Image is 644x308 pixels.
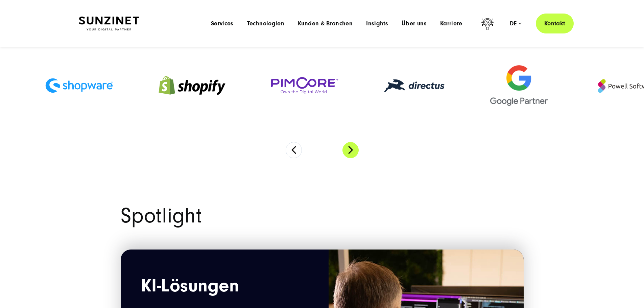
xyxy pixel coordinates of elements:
img: SUNZINET Full Service Digital Agentur [79,17,139,31]
div: de [510,20,522,27]
a: Services [211,20,234,27]
h2: KI-Lösungen [141,277,308,299]
img: Shopify Partner Agentur - Digitalagentur SUNZINET [158,67,226,104]
a: Über uns [402,20,427,27]
img: Directus Partner Agentur - Digitalagentur SUNZINET [384,79,445,92]
a: Kontakt [536,14,574,33]
button: Next [342,142,359,158]
a: Karriere [440,20,462,27]
h2: Spotlight [121,206,524,226]
a: Technologien [247,20,284,27]
img: Google Partner Agentur - Digitalagentur für Digital Marketing und Strategie SUNZINET [490,65,548,106]
img: Pimcore Partner Agentur - Digitalagentur SUNZINET [271,77,339,94]
img: Shopware Partner Agentur - Digitalagentur SUNZINET [45,78,113,93]
a: Kunden & Branchen [298,20,353,27]
button: Previous [286,142,302,158]
a: Insights [366,20,388,27]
